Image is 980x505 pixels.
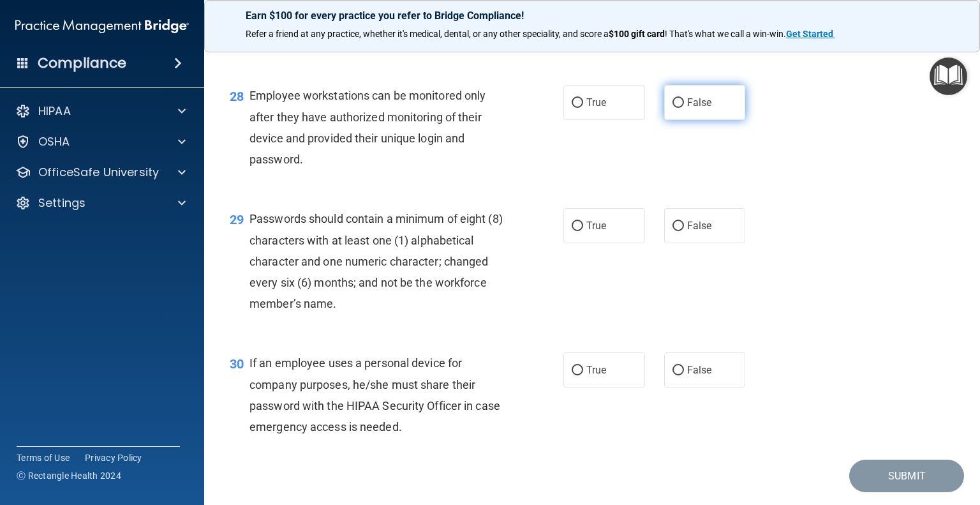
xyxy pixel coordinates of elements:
[672,98,684,108] input: False
[572,366,583,375] input: True
[17,469,121,482] span: Ⓒ Rectangle Health 2024
[85,451,142,464] a: Privacy Policy
[586,364,606,376] span: True
[687,364,712,376] span: False
[38,165,159,180] p: OfficeSafe University
[15,103,186,119] a: HIPAA
[687,220,712,232] span: False
[687,96,712,109] span: False
[246,10,939,22] p: Earn $100 for every practice you refer to Bridge Compliance!
[849,460,964,492] button: Submit
[249,356,500,433] span: If an employee uses a personal device for company purposes, he/she must share their password with...
[17,451,70,464] a: Terms of Use
[249,89,486,166] span: Employee workstations can be monitored only after they have authorized monitoring of their device...
[38,54,126,72] h4: Compliance
[249,212,503,310] span: Passwords should contain a minimum of eight (8) characters with at least one (1) alphabetical cha...
[609,29,665,39] strong: $100 gift card
[930,57,967,95] button: Open Resource Center
[230,212,244,227] span: 29
[786,29,833,39] strong: Get Started
[786,29,835,39] a: Get Started
[230,89,244,104] span: 28
[38,134,70,149] p: OSHA
[230,356,244,372] span: 30
[38,103,71,119] p: HIPAA
[672,222,684,231] input: False
[15,13,189,39] img: PMB logo
[246,29,609,39] span: Refer a friend at any practice, whether it's medical, dental, or any other speciality, and score a
[15,195,186,211] a: Settings
[572,98,583,108] input: True
[665,29,786,39] span: ! That's what we call a win-win.
[38,195,85,211] p: Settings
[586,220,606,232] span: True
[572,222,583,231] input: True
[15,165,186,180] a: OfficeSafe University
[586,96,606,109] span: True
[15,134,186,149] a: OSHA
[672,366,684,375] input: False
